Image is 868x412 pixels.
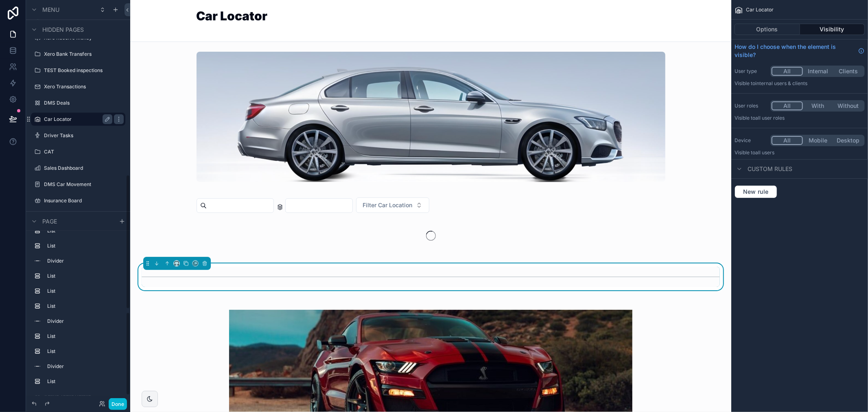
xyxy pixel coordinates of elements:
span: New rule [740,188,772,195]
div: scrollable content [26,231,130,396]
button: All [772,136,803,145]
button: All [772,101,803,110]
span: Internal users & clients [755,80,807,86]
label: Divider [47,363,122,370]
label: List [47,348,122,355]
button: Mobile [803,136,833,145]
label: User type [735,68,767,75]
h1: Car Locator [197,10,268,22]
label: Xero Bank Transfers [44,51,124,57]
button: Visibility [800,24,865,35]
button: Without [833,101,864,110]
p: Visible to [735,80,865,87]
label: List [47,378,122,385]
button: New rule [735,185,777,198]
span: Custom rules [748,165,792,173]
label: List [47,228,122,234]
span: Car Locator [746,7,774,13]
label: Driver Tasks [44,132,124,139]
button: Clients [833,67,864,76]
span: Menu [42,6,59,14]
button: Desktop [833,136,864,145]
label: Xero Transactions [44,83,124,90]
label: List [47,303,122,309]
button: Options [735,24,800,35]
label: User roles [735,103,767,109]
button: Internal [803,67,833,76]
label: Divider [47,318,122,324]
span: Hidden pages [42,26,84,34]
label: DMS Car Movement [44,181,124,188]
label: List [47,333,122,340]
button: Done [109,398,127,410]
label: List [47,273,122,279]
label: List [47,288,122,294]
label: Sales Dashboard [44,165,124,171]
span: all users [755,149,774,156]
label: List [47,243,122,249]
p: Visible to [735,149,865,156]
span: How do I choose when the element is visible? [735,43,855,59]
label: Car Locator [44,116,109,123]
label: Device [735,137,767,144]
label: CAT [44,149,124,155]
label: Divider [47,258,122,264]
span: All user roles [755,115,785,121]
a: How do I choose when the element is visible? [735,43,865,59]
label: DMS Deals [44,100,124,106]
span: Page [42,217,57,226]
p: Visible to [735,115,865,121]
label: TEST Booked inspections [44,67,124,74]
button: With [803,101,833,110]
label: Insurance Board [44,197,124,204]
button: All [772,67,803,76]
